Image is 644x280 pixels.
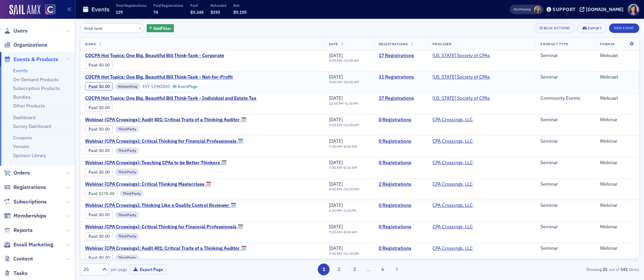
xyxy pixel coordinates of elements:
div: Paid: 0 - $0 [85,168,113,176]
div: – [329,123,359,127]
span: Users [13,27,28,35]
p: Net [233,3,247,8]
a: Users [4,27,28,35]
a: Orders [4,169,30,177]
span: Orders [13,169,30,177]
span: : [88,212,99,217]
span: Colorado Society of CPAs [432,74,490,80]
a: 0 Registrations [379,245,423,251]
span: $0.00 [99,170,110,175]
a: Sponsor Library [13,152,46,158]
input: Search… [80,24,144,33]
div: Third Party [115,233,139,240]
a: Paid [88,191,97,196]
a: SailAMX [9,5,40,15]
div: Seminar [540,181,591,187]
a: Reports [4,227,33,234]
span: Webinar (CPA Crossings): Audit 401: Critical Traits of a Thinking Auditor 🗓️ [85,117,247,123]
span: COCPA Hot Topics: One Big, Beautiful Bill Think-Tank - Corporate [85,53,224,59]
div: Third Party [115,254,139,261]
a: Paid [88,127,97,132]
a: COCPA Hot Topics: One Big, Beautiful Bill Think-Tank - Individual and Estate Tax [85,95,257,101]
a: COCPA Hot Topics: One Big, Beautiful Bill Think-Tank - Not-for-Profit [85,74,233,80]
span: : [88,170,99,175]
span: $178.00 [99,191,114,196]
div: Showing out of items [458,266,639,272]
span: : [88,234,99,239]
div: Export [588,27,602,30]
a: 0 Registrations [379,202,423,208]
span: Lauren Standiford [534,6,541,13]
span: : [88,191,99,196]
span: $0.00 [99,212,110,217]
h1: Events [91,5,110,13]
div: Third Party [115,212,139,218]
time: 10:00 AM [344,58,359,63]
div: Third Party [115,169,139,175]
span: [DATE] [329,138,343,144]
a: CPA Crossings, LLC [432,138,473,144]
button: New Event [609,24,639,33]
span: CPA Crossings, LLC [432,224,475,230]
time: 9:00 AM [329,58,342,63]
div: Seminar [540,138,591,144]
span: Registrations [379,42,408,46]
a: 11 Registrations [379,74,423,80]
span: Webinar (CPA Crossings): Critical Thinking Masterclass 🗓️ [85,181,211,187]
strong: 25 [602,266,609,272]
span: : [88,84,99,89]
a: Paid [88,62,97,67]
time: 7:00 AM [329,144,342,149]
span: Date [329,42,338,46]
a: Events [13,67,28,74]
span: Email Marketing [13,241,53,248]
span: [DATE] [329,116,343,123]
span: $193 [211,9,220,15]
button: Bulk Actions [534,24,575,33]
div: Webinar [600,160,634,166]
div: Community Events [540,95,591,101]
span: : [88,127,99,132]
a: Paid [88,84,97,89]
div: Webinar [600,117,634,123]
div: – [329,144,357,149]
span: Content [13,255,33,263]
span: 74 [153,9,158,15]
button: Export Page [129,264,167,275]
img: SailAMX [45,4,55,15]
span: [DATE] [329,181,343,187]
time: 12:00 PM [329,101,344,106]
span: $0.00 [99,84,110,89]
a: Paid [88,148,97,153]
span: Organizations [13,41,47,49]
span: [DATE] [329,159,343,166]
a: [US_STATE] Society of CPAs [432,95,490,101]
a: Webinar (CPA Crossings): Audit 401: Critical Traits of a Thinking Auditor 🗓️ [85,245,247,251]
div: Seminar [540,224,591,230]
div: Webinar [600,138,634,144]
a: Memberships [4,212,46,220]
time: 8:30 AM [344,165,357,170]
span: $0.00 [99,127,110,132]
a: Webinar (CPA Crossings): Critical Thinking for Financial Professionals 🗓️ [85,224,243,230]
time: 7:30 AM [329,165,342,170]
span: [DATE] [329,74,343,80]
div: 25 [83,266,98,273]
span: CPA Crossings, LLC [432,245,475,251]
span: Subscriptions [13,198,47,205]
span: Colorado Society of CPAs [432,95,490,101]
a: CPA Crossings, LLC [432,224,473,230]
span: Profile [628,4,639,15]
span: 129 [116,9,123,15]
time: 1:30 PM [329,208,342,213]
div: Paid: 0 - $0 [85,211,113,219]
div: Webinar [600,181,634,187]
button: 1 [318,264,330,275]
div: – [329,230,357,234]
div: Also [514,7,520,11]
time: 9:00 AM [329,80,342,84]
a: On-Demand Products [13,77,59,83]
div: – [329,187,359,191]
